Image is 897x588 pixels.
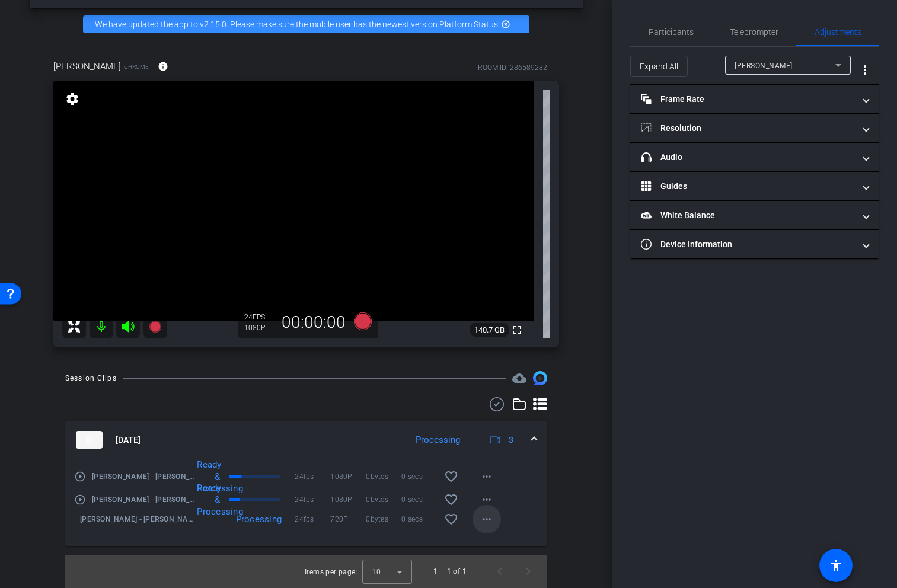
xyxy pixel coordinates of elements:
[64,92,81,106] mat-icon: settings
[366,513,401,525] span: 0bytes
[641,122,854,135] mat-panel-title: Resolution
[330,494,366,506] span: 1080P
[851,56,879,84] button: More Options for Adjustments Panel
[401,494,437,506] span: 0 secs
[92,494,195,506] span: [PERSON_NAME] - [PERSON_NAME]-[PERSON_NAME]-2025-09-01-11-03-55-850-0
[533,371,547,385] img: Session clips
[509,434,513,446] span: 3
[815,28,861,36] span: Adjustments
[444,493,458,507] mat-icon: favorite_border
[65,459,547,546] div: thumb-nail[DATE]Processing3
[480,512,494,526] mat-icon: more_horiz
[124,62,149,71] span: Chrome
[641,93,854,106] mat-panel-title: Frame Rate
[295,494,330,506] span: 24fps
[244,312,274,322] div: 24
[829,558,843,573] mat-icon: accessibility
[486,557,514,586] button: Previous page
[641,238,854,251] mat-panel-title: Device Information
[274,312,353,333] div: 00:00:00
[641,151,854,164] mat-panel-title: Audio
[480,469,494,484] mat-icon: more_horiz
[640,55,678,78] span: Expand All
[253,313,265,321] span: FPS
[83,15,529,33] div: We have updated the app to v2.15.0. Please make sure the mobile user has the newest version.
[630,172,879,200] mat-expansion-panel-header: Guides
[480,493,494,507] mat-icon: more_horiz
[730,28,778,36] span: Teleprompter
[433,565,467,577] div: 1 – 1 of 1
[158,61,168,72] mat-icon: info
[470,323,509,337] span: 140.7 GB
[858,63,872,77] mat-icon: more_vert
[230,513,260,525] div: Processing
[65,421,547,459] mat-expansion-panel-header: thumb-nail[DATE]Processing3
[74,471,86,482] mat-icon: play_circle_outline
[366,494,401,506] span: 0bytes
[641,180,854,193] mat-panel-title: Guides
[630,56,688,77] button: Expand All
[191,482,225,517] div: Ready & Processing
[366,471,401,482] span: 0bytes
[630,114,879,142] mat-expansion-panel-header: Resolution
[401,471,437,482] span: 0 secs
[92,471,195,482] span: [PERSON_NAME] - [PERSON_NAME]-[PERSON_NAME]-2025-09-01-11-03-55-850-1
[305,566,357,578] div: Items per page:
[295,513,330,525] span: 24fps
[630,201,879,229] mat-expansion-panel-header: White Balance
[65,372,117,384] div: Session Clips
[641,209,854,222] mat-panel-title: White Balance
[735,62,793,70] span: [PERSON_NAME]
[510,323,524,337] mat-icon: fullscreen
[649,28,694,36] span: Participants
[444,469,458,484] mat-icon: favorite_border
[295,471,330,482] span: 24fps
[53,60,121,73] span: [PERSON_NAME]
[630,143,879,171] mat-expansion-panel-header: Audio
[330,513,366,525] span: 720P
[501,20,510,29] mat-icon: highlight_off
[439,20,498,29] a: Platform Status
[444,512,458,526] mat-icon: favorite_border
[401,513,437,525] span: 0 secs
[76,431,103,449] img: thumb-nail
[512,371,526,385] span: Destinations for your clips
[478,62,547,73] div: ROOM ID: 286589282
[512,371,526,385] mat-icon: cloud_upload
[514,557,542,586] button: Next page
[410,433,466,447] div: Processing
[630,230,879,258] mat-expansion-panel-header: Device Information
[244,323,274,333] div: 1080P
[116,434,141,446] span: [DATE]
[74,494,86,506] mat-icon: play_circle_outline
[630,85,879,113] mat-expansion-panel-header: Frame Rate
[330,471,366,482] span: 1080P
[191,459,225,494] div: Ready & Processing
[80,513,195,525] span: [PERSON_NAME] - [PERSON_NAME]-[PERSON_NAME]-2025-09-01-11-03-55-850-2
